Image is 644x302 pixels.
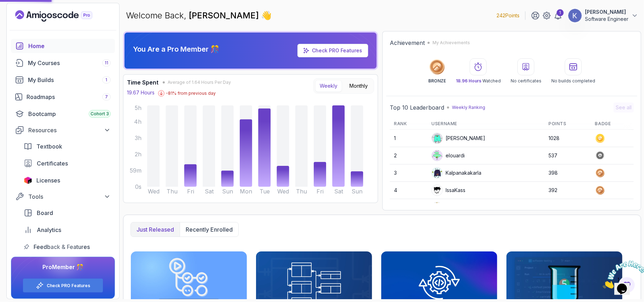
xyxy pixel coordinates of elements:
[557,9,564,16] div: 1
[390,39,425,47] h2: Achievement
[591,118,634,130] th: Badge
[127,78,158,87] h3: Time Spent
[428,78,446,84] p: BRONZE
[432,185,442,196] img: user profile image
[456,78,501,84] p: Watched
[28,192,111,201] div: Tools
[28,59,111,67] div: My Courses
[130,167,141,174] tspan: 59m
[614,103,634,112] button: See all
[187,188,194,195] tspan: Fri
[390,199,427,216] td: 5
[544,147,591,164] td: 537
[261,10,272,22] span: 👋
[131,222,180,237] button: Just released
[544,130,591,147] td: 1028
[28,126,111,134] div: Resources
[186,225,233,234] p: Recently enrolled
[135,183,141,190] tspan: 0s
[585,8,628,16] p: [PERSON_NAME]
[11,39,115,53] a: home
[28,110,111,118] div: Bootcamp
[105,60,108,66] span: 11
[19,223,115,237] a: analytics
[137,225,174,234] p: Just released
[296,188,307,195] tspan: Thu
[431,185,465,196] div: IssaKass
[452,105,485,110] p: Weekly Ranking
[554,11,562,20] a: 1
[427,118,544,130] th: Username
[497,12,520,19] p: 242 Points
[19,156,115,170] a: certificates
[11,90,115,104] a: roadmaps
[24,177,32,184] img: jetbrains icon
[432,168,442,178] img: default monster avatar
[37,159,68,168] span: Certificates
[3,3,6,9] span: 1
[15,10,109,22] a: Landing page
[431,150,465,161] div: elouardi
[167,188,178,195] tspan: Thu
[11,56,115,70] a: courses
[11,190,115,203] button: Tools
[317,188,324,195] tspan: Fri
[19,139,115,153] a: textbook
[133,44,219,54] p: You Are a Pro Member 🎊
[166,91,216,96] p: -81 % from previous day
[511,78,541,84] p: No certificates
[315,80,342,92] button: Weekly
[27,93,111,101] div: Roadmaps
[135,151,141,158] tspan: 2h
[37,226,61,234] span: Analytics
[19,240,115,254] a: feedback
[352,188,362,195] tspan: Sun
[135,104,141,111] tspan: 5h
[37,209,53,217] span: Board
[568,8,638,23] button: user profile image[PERSON_NAME]Software Engineer
[390,182,427,199] td: 4
[544,118,591,130] th: Points
[544,199,591,216] td: 355
[334,188,343,195] tspan: Sat
[34,243,90,251] span: Feedback & Features
[36,142,62,151] span: Textbook
[297,44,368,57] a: Check PRO Features
[47,283,90,289] a: Check PRO Features
[390,147,427,164] td: 2
[544,164,591,182] td: 398
[222,188,233,195] tspan: Sun
[189,10,261,21] span: [PERSON_NAME]
[127,89,155,96] p: 19.67 Hours
[600,258,644,291] iframe: chat widget
[312,47,362,53] a: Check PRO Features
[240,188,252,195] tspan: Mon
[390,103,444,112] h2: Top 10 Leaderboard
[433,40,470,46] p: My Achievements
[11,124,115,137] button: Resources
[23,278,103,293] button: Check PRO Features
[28,42,111,50] div: Home
[19,206,115,220] a: board
[3,3,47,31] img: Chat attention grabber
[168,80,231,85] span: Average of 1.64 Hours Per Day
[11,107,115,121] a: bootcamp
[106,77,108,83] span: 1
[585,16,628,23] p: Software Engineer
[568,9,582,22] img: user profile image
[431,167,481,179] div: Kalpanakakarla
[390,118,427,130] th: Rank
[432,150,442,161] img: default monster avatar
[36,176,60,185] span: Licenses
[456,78,481,83] span: 18.96 Hours
[432,133,442,144] img: default monster avatar
[135,134,141,141] tspan: 3h
[432,202,442,213] img: user profile image
[105,94,108,100] span: 7
[11,73,115,87] a: builds
[180,222,238,237] button: Recently enrolled
[551,78,595,84] p: No builds completed
[148,188,159,195] tspan: Wed
[19,173,115,187] a: licenses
